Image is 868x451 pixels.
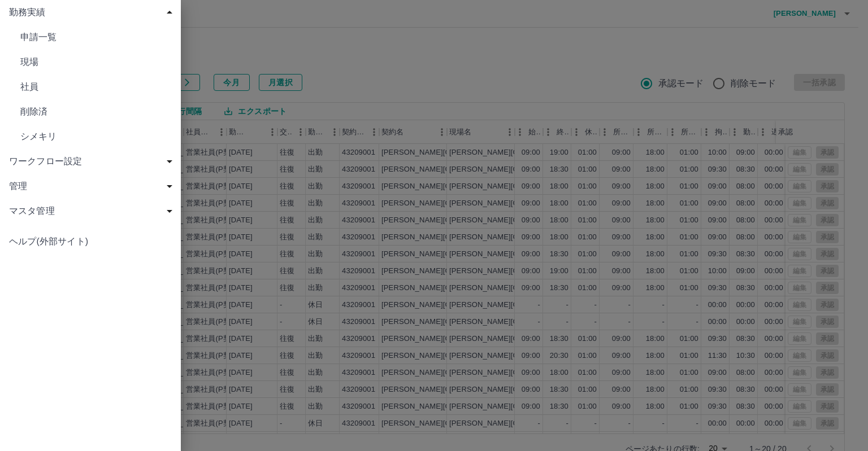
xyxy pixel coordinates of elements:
span: 社員 [20,80,172,94]
span: シメキリ [20,130,172,143]
span: マスタ管理 [9,204,176,218]
span: 現場 [20,55,172,69]
span: 申請一覧 [20,30,172,44]
span: 管理 [9,179,176,193]
span: 削除済 [20,105,172,119]
span: ワークフロー設定 [9,155,176,168]
span: 勤務実績 [9,6,176,19]
span: ヘルプ(外部サイト) [9,235,172,248]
